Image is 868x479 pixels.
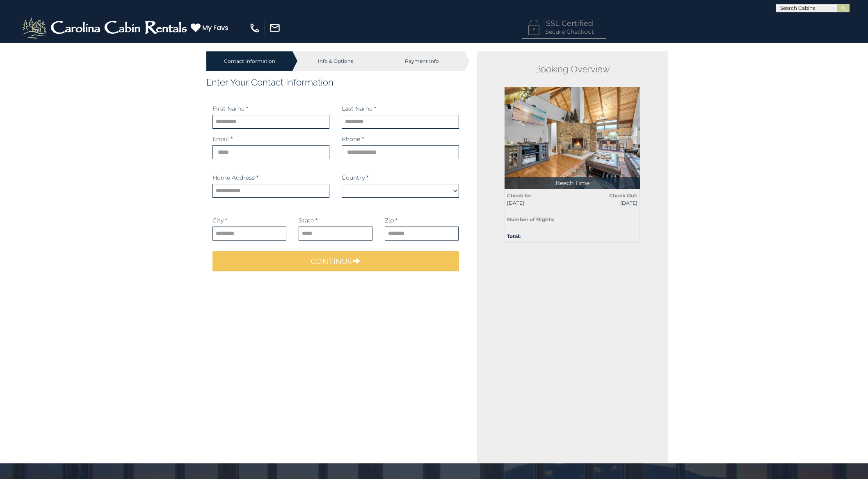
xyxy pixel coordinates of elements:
[212,251,459,271] button: Continue
[528,20,539,35] img: LOCKICON1.png
[299,216,318,224] label: State *
[342,135,364,143] label: Phone *
[385,216,397,224] label: Zip *
[505,64,640,74] h2: Booking Overview
[578,199,637,206] span: [DATE]
[191,23,231,33] a: My Favs
[507,233,521,239] strong: Total:
[21,16,191,40] img: White-1-2.png
[202,23,228,33] span: My Favs
[507,216,554,222] strong: Number of Nights:
[505,87,640,189] img: 1752462529_thumbnail.jpeg
[507,192,531,199] strong: Check In:
[342,174,368,182] label: Country *
[507,199,566,206] span: [DATE]
[342,104,376,113] label: Last Name *
[212,135,233,143] label: Email *
[212,216,227,224] label: City *
[212,174,258,182] label: Home Address *
[249,22,260,34] img: phone-regular-white.png
[609,192,637,199] strong: Check Out:
[528,28,600,36] p: Secure Checkout
[206,77,465,88] h3: Enter Your Contact Information
[269,22,281,34] img: mail-regular-white.png
[212,104,248,113] label: First Name *
[528,20,600,28] h4: SSL Certified
[505,177,640,189] p: Beech Time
